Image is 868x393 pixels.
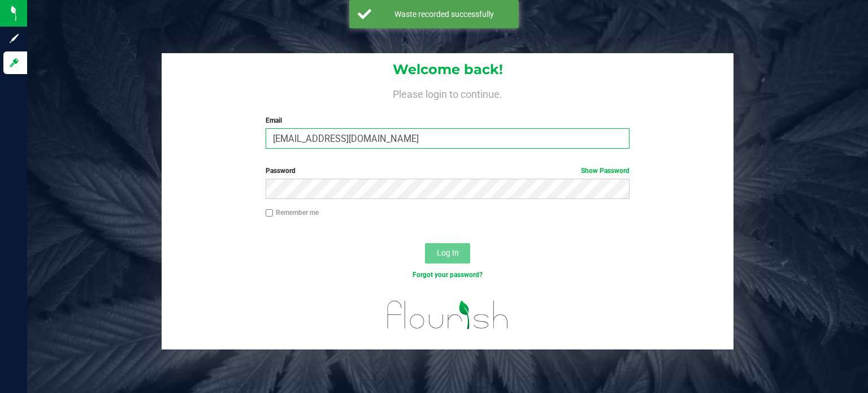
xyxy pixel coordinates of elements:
[266,208,319,218] label: Remember me
[266,209,274,217] input: Remember me
[437,248,459,257] span: Log In
[581,167,630,175] a: Show Password
[266,167,296,175] span: Password
[377,8,510,20] div: Waste recorded successfully
[376,292,519,338] img: flourish_logo.svg
[162,62,734,77] h1: Welcome back!
[425,243,470,264] button: Log In
[8,33,20,44] inline-svg: Sign up
[266,115,630,126] label: Email
[162,86,734,100] h4: Please login to continue.
[413,271,483,279] a: Forgot your password?
[8,57,20,68] inline-svg: Log in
